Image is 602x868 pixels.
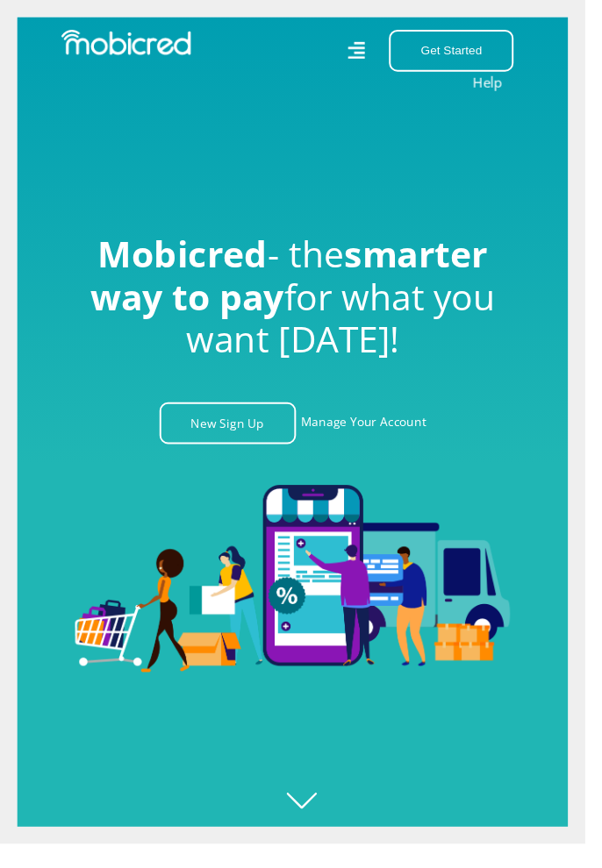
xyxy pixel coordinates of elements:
h1: - the for what you want [DATE]! [77,239,525,372]
a: Manage Your Account [310,414,439,457]
a: New Sign Up [164,414,305,457]
span: smarter way to pay [93,236,502,330]
button: Get Started [400,31,528,74]
img: Welcome to Mobicred [77,499,525,692]
span: Mobicred [101,236,276,286]
a: Help [485,74,518,96]
img: Mobicred [63,31,197,57]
